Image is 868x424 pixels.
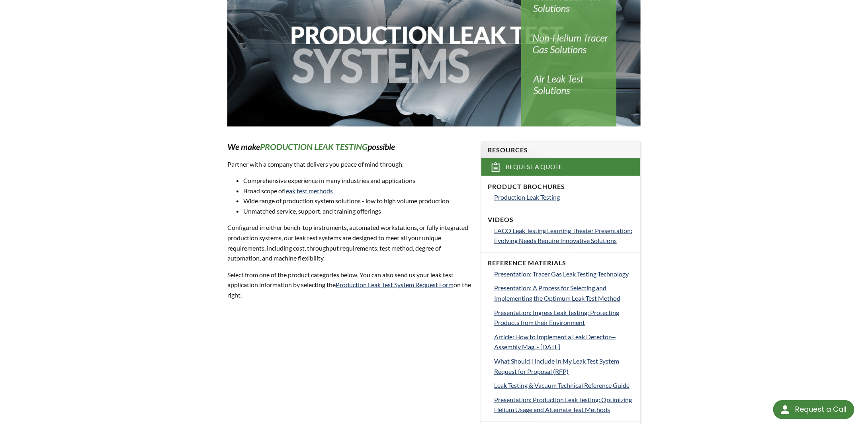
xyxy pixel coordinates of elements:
a: Presentation: A Process for Selecting and Implementing the Optimum Leak Test Method [494,283,634,303]
span: Presentation: A Process for Selecting and Implementing the Optimum Leak Test Method [494,284,620,302]
h4: Product Brochures [488,183,634,191]
div: Request a Call [795,400,846,418]
span: Presentation: Production Leak Testing: Optimizing Helium Usage and Alternate Test Methods [494,396,632,414]
a: Production Leak Testing [494,192,634,202]
a: Presentation: Ingress Leak Testing: Protecting Products from their Environment [494,307,634,328]
span: Production Leak Testing [494,193,560,201]
a: Article: How to Implement a Leak Detector—Assembly Mag. - [DATE] [494,332,634,352]
a: Leak Testing & Vacuum Technical Reference Guide [494,380,634,391]
span: Request a Quote [506,163,563,171]
a: Request a Quote [481,158,640,176]
h4: Reference Materials [488,259,634,267]
div: Request a Call [773,400,854,419]
p: Select from one of the product categories below. You can also send us your leak test application ... [227,270,471,300]
a: Presentation: Production Leak Testing: Optimizing Helium Usage and Alternate Test Methods [494,395,634,415]
h4: Resources [488,146,634,154]
a: Presentation: Tracer Gas Leak Testing Technology [494,269,634,279]
span: Presentation: Ingress Leak Testing: Protecting Products from their Environment [494,309,619,327]
span: LACO Leak Testing Learning Theater Presentation: Evolving Needs Require Innovative Solutions [494,227,632,245]
p: Configured in either bench-top instruments, automated workstations, or fully integrated productio... [227,222,471,263]
li: Unmatched service, support, and training offerings [243,206,471,216]
li: Wide range of production system solutions - low to high volume production [243,196,471,206]
a: leak test methods [286,187,333,194]
span: Article: How to Implement a Leak Detector—Assembly Mag. - [DATE] [494,333,616,351]
span: Presentation: Tracer Gas Leak Testing Technology [494,270,629,278]
li: Broad scope of [243,186,471,196]
a: Production Leak Test System Request Form [336,281,454,288]
span: What Should I Include In My Leak Test System Request for Proposal (RFP) [494,357,619,375]
em: We make possible [227,142,395,152]
a: What Should I Include In My Leak Test System Request for Proposal (RFP) [494,356,634,376]
a: LACO Leak Testing Learning Theater Presentation: Evolving Needs Require Innovative Solutions [494,226,634,246]
p: Partner with a company that delivers you peace of mind through: [227,159,471,169]
li: Comprehensive experience in many industries and applications [243,175,471,186]
span: Leak Testing & Vacuum Technical Reference Guide [494,381,629,389]
strong: PRODUCTION LEAK TESTING [260,142,368,152]
h4: Videos [488,216,634,224]
img: round button [779,403,792,416]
